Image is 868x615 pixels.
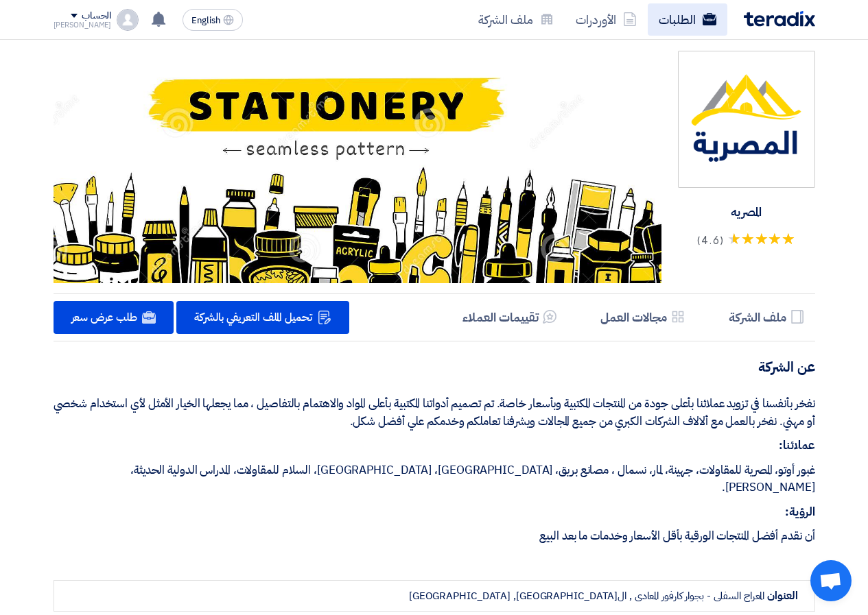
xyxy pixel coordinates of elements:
span: (4.6) [697,234,725,247]
span: تحميل الملف التعريفي بالشركة [194,309,312,326]
span: ★ [755,228,769,250]
a: طلب عرض سعر [54,301,174,334]
span: ★ [741,228,755,250]
a: الطلبات [648,3,727,36]
div: [PERSON_NAME] [54,21,112,29]
p: نفخر بأنفسنا في تزويد عملائنا بأعلى جودة من المنتجات المكتبية وبأسعار خاصة. تم تصميم أدواتنا المك... [54,395,815,430]
a: دردشة مفتوحة [810,560,852,601]
button: English [183,9,243,31]
span: ★ [768,228,782,250]
h5: مجالات العمل [600,309,667,325]
a: ملف الشركة [467,3,565,36]
strong: العنوان [767,588,797,604]
p: أن نقدم أفضل المنتجات الورقية بأقل الأسعار وخدمات ما بعد البيع [54,527,815,545]
span: ★ [733,228,741,250]
div: الحساب [82,10,111,22]
span: ★ [782,228,795,250]
div: المعراج السفلى - بجوار كارفور المعادى , ال[GEOGRAPHIC_DATA], [GEOGRAPHIC_DATA] [409,588,764,604]
h4: عن الشركة [54,358,815,376]
a: تحميل الملف التعريفي بالشركة [176,301,349,334]
strong: عملائنا: [779,437,814,454]
p: غبور أوتو، المصرية للمقاولات، جهينة، لمار، نسمال ، مصانع بريق، [GEOGRAPHIC_DATA]، [GEOGRAPHIC_DAT... [54,461,815,496]
span: English [191,16,220,25]
a: الأوردرات [565,3,648,36]
img: profile_test.png [117,9,139,31]
img: Teradix logo [744,11,815,27]
span: ★ [727,228,741,250]
span: طلب عرض سعر [71,309,137,326]
strong: الرؤية: [785,503,814,520]
h5: تقييمات العملاء [462,309,539,325]
div: المصريه [725,197,767,228]
h5: ملف الشركة [729,309,786,325]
